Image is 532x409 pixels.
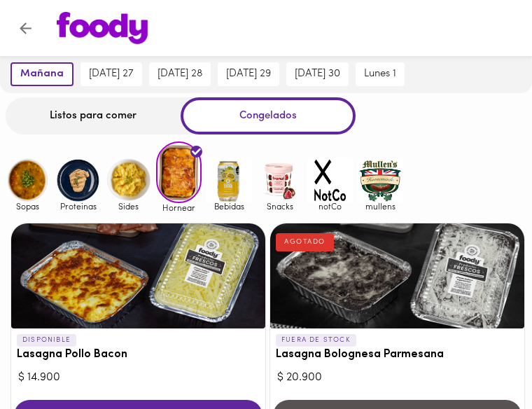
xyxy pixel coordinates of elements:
img: Snacks [257,158,302,203]
div: Lasagna Bolognesa Parmesana [270,223,524,328]
img: Sopas [5,158,50,203]
div: Congelados [181,97,356,134]
button: [DATE] 28 [149,62,211,86]
img: Hornear [156,141,202,203]
span: Bebidas [206,202,252,211]
div: Lasagna Pollo Bacon [11,223,265,328]
span: [DATE] 28 [157,68,202,81]
span: notCo [307,202,353,211]
h3: Lasagna Pollo Bacon [17,349,260,361]
div: $ 20.900 [277,370,517,386]
span: [DATE] 27 [89,68,134,81]
span: Sides [106,202,151,211]
span: Hornear [156,203,202,212]
p: DISPONIBLE [17,334,76,347]
div: AGOTADO [276,233,334,251]
span: [DATE] 30 [295,68,340,81]
p: FUERA DE STOCK [276,334,356,347]
button: Volver [8,11,43,46]
button: [DATE] 27 [80,62,142,86]
span: Proteinas [55,202,101,211]
img: Proteinas [55,158,101,203]
img: mullens [358,158,403,203]
img: logo.png [57,12,148,44]
span: mañana [20,68,64,81]
iframe: Messagebird Livechat Widget [465,342,532,409]
button: [DATE] 29 [218,62,279,86]
img: notCo [307,158,353,203]
span: Snacks [257,202,302,211]
div: Listos para comer [6,97,181,134]
span: mullens [358,202,403,211]
button: lunes 1 [356,62,405,86]
div: $ 14.900 [18,370,258,386]
span: Sopas [5,202,50,211]
img: Bebidas [206,158,252,203]
img: Sides [106,158,151,203]
span: lunes 1 [364,68,396,81]
span: [DATE] 29 [226,68,271,81]
button: mañana [10,62,73,86]
h3: Lasagna Bolognesa Parmesana [276,349,519,361]
button: [DATE] 30 [286,62,349,86]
